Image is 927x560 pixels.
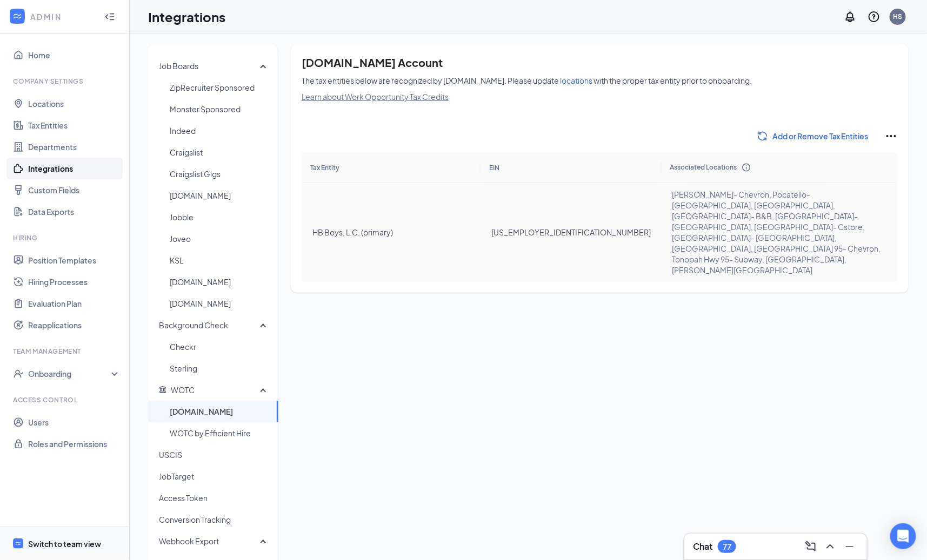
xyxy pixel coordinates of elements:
a: Home [28,44,121,66]
span: KSL [170,249,270,271]
span: Checkr [170,336,270,357]
a: Users [28,411,121,433]
span: Jobble [170,206,270,228]
span: WOTC by Efficient Hire [170,422,270,444]
div: Open Intercom Messenger [890,523,916,549]
svg: ComposeMessage [804,540,817,553]
a: Data Exports [28,201,121,222]
span: Background Check [159,320,228,330]
a: Reapplications [28,314,121,336]
span: Conversion Tracking [159,509,270,530]
span: Webhook Export [159,536,219,546]
span: Associated Locations [670,162,737,173]
span: JobTarget [159,465,270,487]
span: Joveo [170,228,270,249]
span: Job Boards [159,61,198,71]
button: ChevronUp [822,538,839,555]
span: WOTC [171,385,195,395]
span: The tax entities below are recognized by [DOMAIN_NAME]. Please update with the proper tax entity ... [302,76,752,85]
a: Tax Entities [28,114,121,136]
span: [DOMAIN_NAME] [170,401,270,422]
a: Learn about Work Opportunity Tax Credits [302,92,449,102]
a: Departments [28,136,121,158]
a: Custom Fields [28,179,121,201]
div: Onboarding [28,368,111,379]
span: EIN [489,164,499,172]
a: Locations [28,93,121,114]
a: Position Templates [28,249,121,271]
span: Indeed [170,120,270,141]
span: [DOMAIN_NAME] [170,185,270,206]
span: [PERSON_NAME]- Chevron, Pocatello- [GEOGRAPHIC_DATA], [GEOGRAPHIC_DATA], [GEOGRAPHIC_DATA]- B&B, ... [672,189,887,275]
span: [DOMAIN_NAME] [170,271,270,293]
div: Team Management [13,347,118,356]
h3: Chat [693,541,712,552]
div: ADMIN [30,11,95,22]
svg: Ellipses [885,130,898,143]
h4: [DOMAIN_NAME] Account [302,55,898,70]
svg: Notifications [844,10,857,23]
svg: UserCheck [13,368,24,379]
div: Access control [13,395,118,404]
svg: Info [742,163,751,172]
svg: WorkstreamLogo [15,540,22,547]
svg: Minimize [843,540,856,553]
span: Sterling [170,357,270,379]
span: ZipRecruiter Sponsored [170,77,270,98]
div: HS [893,12,903,21]
span: Tax Entity [310,164,339,172]
span: locations [560,76,592,85]
svg: Collapse [104,11,115,22]
span: Access Token [159,487,270,509]
svg: QuestionInfo [868,10,881,23]
div: 77 [723,542,731,551]
span: Add or Remove Tax Entities [772,131,869,141]
span: Craigslist [170,141,270,163]
svg: Government [159,386,166,393]
span: [DOMAIN_NAME] [170,293,270,314]
svg: Sync [757,131,768,141]
a: Integrations [28,158,121,179]
span: HB Boys, L.C. (primary) [312,227,393,237]
a: Evaluation Plan [28,293,121,314]
a: Roles and Permissions [28,433,121,455]
button: Minimize [841,538,858,555]
span: Monster Sponsored [170,98,270,120]
svg: ChevronUp [824,540,837,553]
svg: WorkstreamLogo [12,11,23,22]
button: ComposeMessage [802,538,819,555]
a: Hiring Processes [28,271,121,293]
div: Hiring [13,233,118,242]
div: Switch to team view [28,538,101,549]
div: Company Settings [13,77,118,86]
span: Craigslist Gigs [170,163,270,185]
span: [US_EMPLOYER_IDENTIFICATION_NUMBER] [491,227,651,237]
span: USCIS [159,444,270,465]
h1: Integrations [148,8,225,26]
